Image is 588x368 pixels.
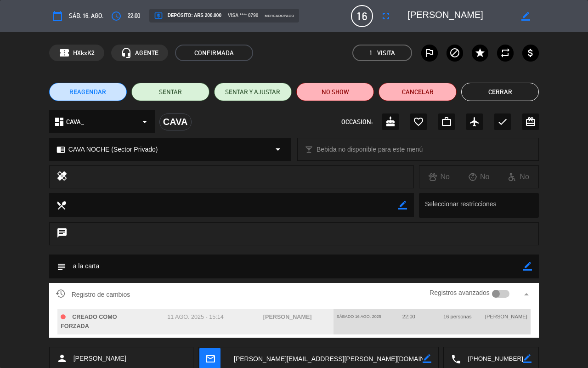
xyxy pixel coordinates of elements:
span: [PERSON_NAME] [73,353,126,364]
i: border_color [523,354,531,363]
i: check [497,116,508,127]
i: work_outline [441,116,452,127]
i: access_time [111,11,122,22]
i: outlined_flag [424,47,435,58]
i: mail_outline [205,353,215,363]
i: healing [57,170,68,183]
span: OCCASION: [341,117,373,127]
button: SENTAR Y AJUSTAR [214,83,292,101]
span: REAGENDAR [69,87,106,97]
i: block [449,47,460,58]
span: mercadopago [265,13,294,19]
span: [PERSON_NAME] [263,314,312,320]
i: dashboard [54,116,65,127]
div: No [499,171,538,183]
i: card_giftcard [525,116,536,127]
button: NO SHOW [296,83,374,101]
i: chrome_reader_mode [57,145,65,154]
i: favorite_border [413,116,424,127]
span: HXkxK2 [73,48,95,58]
span: CONFIRMADA [175,45,253,61]
i: cake [385,116,396,127]
span: Depósito: ARS 200.000 [154,11,221,20]
span: 1 [369,48,373,58]
i: star [475,47,486,58]
i: local_bar [305,145,313,154]
em: Visita [377,48,395,58]
button: calendar_today [49,8,66,24]
span: 16 personas [443,314,472,319]
i: person [57,353,68,364]
span: Bebida no disponible para este menú [317,144,423,155]
i: repeat [500,47,511,58]
i: border_color [521,12,530,21]
button: access_time [108,8,124,24]
div: No [459,171,498,183]
i: subject [56,261,66,272]
span: 22:00 [402,314,415,319]
i: local_dining [56,200,66,210]
i: arrow_drop_up [521,289,532,300]
i: attach_money [525,47,536,58]
i: border_color [398,201,407,209]
i: border_color [523,262,532,271]
span: [PERSON_NAME] [485,314,527,319]
button: Cancelar [379,83,456,101]
span: confirmation_number [59,47,70,58]
span: sábado 16 ago. 2025 [337,314,381,319]
i: arrow_drop_down [272,144,283,155]
span: CREADO COMO FORZADA [61,314,117,330]
span: Registro de cambios [56,289,130,300]
label: Registros avanzados [430,288,490,298]
i: arrow_drop_down [139,116,150,127]
i: border_color [423,354,431,363]
span: sáb. 16, ago. [69,11,103,21]
div: No [419,171,459,183]
i: airplanemode_active [469,116,480,127]
button: REAGENDAR [49,83,127,101]
i: fullscreen [380,11,391,22]
button: fullscreen [378,8,394,24]
span: CAVA NOCHE (Sector Privado) [68,144,158,155]
span: 16 [351,5,373,27]
button: SENTAR [131,83,209,101]
i: calendar_today [52,11,63,22]
i: chat [57,227,68,240]
span: 11 ago. 2025 - 15:14 [167,314,224,320]
div: CAVA [159,113,192,130]
i: local_atm [154,11,163,20]
i: headset_mic [121,47,132,58]
button: Cerrar [461,83,539,101]
span: CAVA_ [66,117,84,127]
span: 22:00 [128,11,140,21]
i: local_phone [451,354,461,364]
span: AGENTE [135,48,158,58]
